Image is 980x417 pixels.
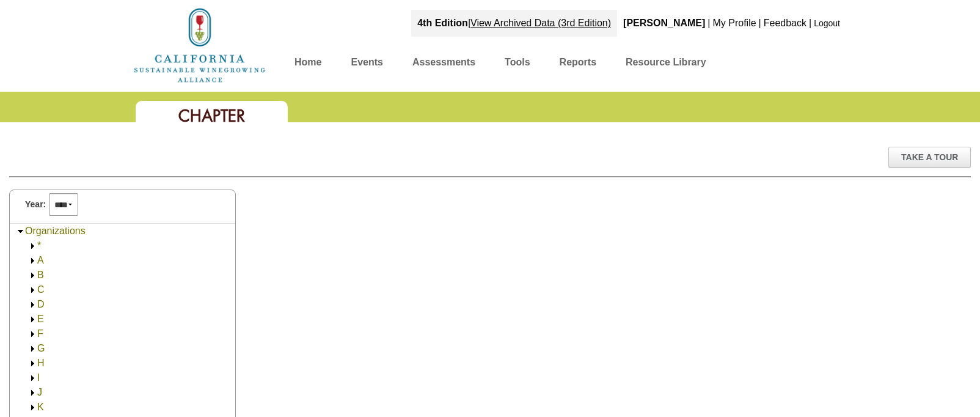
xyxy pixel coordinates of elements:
[28,403,37,412] img: Expand K
[712,18,756,28] a: My Profile
[37,314,44,324] a: E
[25,226,86,236] a: Organizations
[133,6,267,84] img: logo_cswa2x.png
[626,54,706,75] a: Resource Library
[623,18,705,28] b: [PERSON_NAME]
[505,54,530,75] a: Tools
[411,10,617,37] div: |
[470,18,611,28] a: View Archived Data (3rd Edition)
[28,256,37,265] img: Expand A
[178,105,245,127] span: Chapter
[37,255,44,265] a: A
[28,271,37,280] img: Expand B
[28,374,37,383] img: Expand I
[16,227,25,236] img: Collapse Organizations
[37,343,45,353] a: G
[37,284,45,295] a: C
[560,54,596,75] a: Reports
[37,358,45,368] a: H
[808,10,813,37] div: |
[28,359,37,368] img: Expand H
[706,10,711,37] div: |
[37,402,44,412] a: K
[37,270,44,280] a: B
[814,18,840,28] a: Logout
[28,330,37,339] img: Expand F
[412,54,475,75] a: Assessments
[888,147,971,168] div: Take A Tour
[37,299,45,309] a: D
[764,18,806,28] a: Feedback
[133,39,267,50] a: Home
[28,300,37,309] img: Expand D
[37,328,43,339] a: F
[28,344,37,353] img: Expand G
[28,315,37,324] img: Expand E
[28,388,37,397] img: Expand J
[37,387,42,397] a: J
[758,10,762,37] div: |
[351,54,382,75] a: Events
[37,372,40,383] a: I
[294,54,321,75] a: Home
[417,18,468,28] strong: 4th Edition
[28,286,37,295] img: Expand C
[25,198,46,211] span: Year:
[28,242,37,251] img: Expand *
